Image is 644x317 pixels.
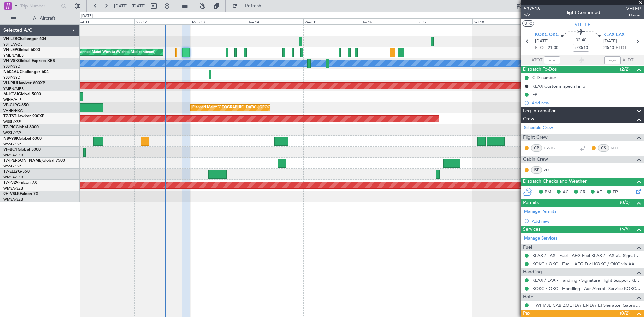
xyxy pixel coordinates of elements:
input: Trip Number [20,1,59,11]
span: VH-LEP [3,48,17,52]
span: T7-RIC [3,125,16,129]
div: Planned Maint [GEOGRAPHIC_DATA] ([GEOGRAPHIC_DATA] Intl) [192,103,304,113]
span: (2/2) [620,66,630,73]
a: VH-L2BChallenger 604 [3,37,46,41]
a: KOKC / OKC - Handling - Aar Aircraft Service KOKC / OKC [532,286,641,292]
span: (5/5) [620,225,630,232]
span: [DATE] [535,38,549,45]
span: PM [545,189,551,196]
div: Unplanned Maint Wichita (Wichita Mid-continent) [72,47,155,57]
a: YSSY/SYD [3,64,20,69]
span: Owner [626,12,641,18]
span: ELDT [616,45,627,51]
div: Sat 11 [77,18,134,24]
a: KLAX / LAX - Fuel - AEG Fuel KLAX / LAX via Signature Flight Support (EJ Asia Only) [532,253,641,258]
a: VHHH/HKG [3,108,23,113]
a: T7-PJ29Falcon 7X [3,181,37,185]
a: VP-CJRG-650 [3,103,29,107]
a: Manage Permits [524,208,556,215]
a: 9H-VSLKFalcon 7X [3,192,38,196]
span: 02:40 [576,37,586,44]
input: --:-- [544,56,560,64]
span: CR [580,189,585,196]
a: KLAX / LAX - Handling - Signature Flight Support KLAX / LAX [532,277,641,283]
a: YMEN/MEB [3,86,24,91]
a: WSSL/XSP [3,142,21,147]
div: KLAX Customs special info [532,83,585,89]
span: Fuel [523,244,532,251]
span: Cabin Crew [523,156,548,163]
span: T7-[PERSON_NAME] [3,159,42,163]
a: VH-VSKGlobal Express XRS [3,59,55,63]
a: VH-RIUHawker 800XP [3,81,45,85]
a: T7-ELLYG-550 [3,170,30,174]
div: Tue 14 [247,18,303,24]
a: WMSA/SZB [3,186,23,191]
a: YSSY/SYD [3,75,20,80]
span: Flight Crew [523,134,548,141]
span: Services [523,226,540,233]
span: VH-LEP [575,21,590,28]
div: Add new [532,218,641,224]
a: N8998KGlobal 6000 [3,137,42,141]
span: AC [562,189,569,196]
span: ALDT [622,57,633,64]
span: N604AU [3,70,20,74]
span: Leg Information [523,107,557,115]
span: 9H-VSLK [3,192,20,196]
span: N8998K [3,137,19,141]
span: (0/2) [620,310,630,317]
span: (0/0) [620,199,630,206]
span: T7-ELLY [3,170,18,174]
button: UTC [522,20,534,27]
span: Dispatch Checks and Weather [523,178,587,186]
span: [DATE] [603,38,617,45]
span: VP-BCY [3,148,18,152]
a: WMSA/SZB [3,153,23,158]
button: All Aircraft [7,13,73,24]
span: Crew [523,115,534,123]
span: AF [596,189,602,196]
span: VP-CJR [3,103,17,107]
a: YMEN/MEB [3,53,24,58]
a: WSSL/XSP [3,164,21,169]
span: Dispatch To-Dos [523,66,557,73]
span: ETOT [535,45,546,51]
a: MJE [611,145,626,151]
a: HWIG [544,145,559,151]
span: ATOT [531,57,542,64]
div: Flight Confirmed [564,9,600,16]
a: KOKC / OKC - Fuel - AEG Fuel KOKC / OKC via AAR (EJ Asia Only) [532,261,641,267]
a: WSSL/XSP [3,119,21,124]
span: [DATE] - [DATE] [114,3,146,9]
span: Hotel [523,293,534,301]
span: T7-TST [3,114,16,118]
a: M-JGVJGlobal 5000 [3,92,41,96]
a: N604AUChallenger 604 [3,70,49,74]
a: Schedule Crew [524,125,553,131]
div: Sat 18 [472,18,529,24]
a: T7-TSTHawker 900XP [3,114,44,118]
button: Refresh [229,1,269,11]
span: KLAX LAX [603,32,625,38]
a: WMSA/SZB [3,197,23,202]
div: CS [598,144,609,152]
span: 1/2 [524,12,540,18]
a: T7-[PERSON_NAME]Global 7500 [3,159,65,163]
div: Add new [532,100,641,106]
span: KOKC OKC [535,32,559,38]
div: Fri 17 [416,18,472,24]
span: Refresh [239,4,267,8]
div: Mon 13 [191,18,247,24]
span: VH-RIU [3,81,17,85]
span: T7-PJ29 [3,181,18,185]
span: VH-VSK [3,59,18,63]
div: Wed 15 [303,18,360,24]
span: FP [613,189,618,196]
a: VP-BCYGlobal 5000 [3,148,41,152]
span: 537516 [524,5,540,12]
a: VH-LEPGlobal 6000 [3,48,40,52]
span: 23:40 [603,45,614,51]
a: YSHL/WOL [3,42,22,47]
span: Handling [523,268,542,276]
